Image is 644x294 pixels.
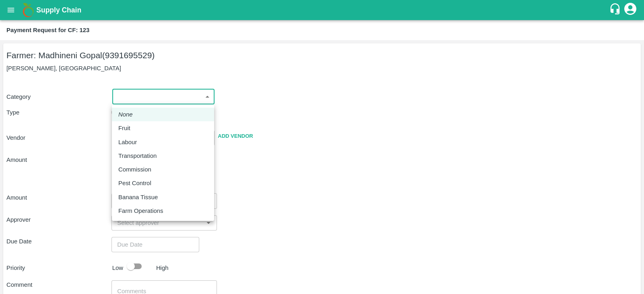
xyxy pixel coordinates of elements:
[118,151,157,160] p: Transportation
[118,193,158,202] p: Banana Tissue
[118,138,137,147] p: Labour
[118,124,130,133] p: Fruit
[118,110,133,119] em: None
[118,206,163,215] p: Farm Operations
[118,165,151,174] p: Commission
[118,179,151,188] p: Pest Control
